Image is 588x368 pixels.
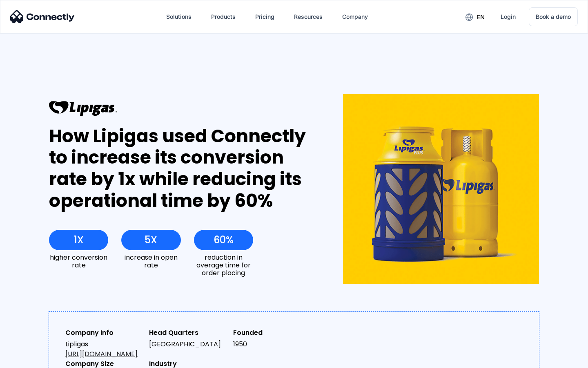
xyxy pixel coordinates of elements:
a: [URL][DOMAIN_NAME] [65,349,138,359]
div: Resources [294,11,323,22]
div: Solutions [166,11,192,22]
div: Products [211,11,236,22]
div: [GEOGRAPHIC_DATA] [149,339,226,349]
div: Company [342,11,368,22]
a: Login [494,7,522,27]
div: Head Quarters [149,328,226,338]
div: 1X [74,234,84,246]
div: Founded [233,328,310,338]
div: en [477,11,485,23]
ul: Language list [16,354,49,365]
a: Book a demo [529,7,578,26]
div: How Lipigas used Connectly to increase its conversion rate by 1x while reducing its operational t... [49,126,313,212]
div: Login [501,11,516,22]
div: Pricing [255,11,274,22]
div: Company Info [65,328,143,338]
div: 1950 [233,339,310,349]
div: higher conversion rate [49,254,108,269]
img: Connectly Logo [10,10,75,23]
div: reduction in average time for order placing [194,254,253,277]
div: 5X [145,234,157,246]
aside: Language selected: English [8,354,49,365]
div: 60% [214,234,234,246]
a: Pricing [249,7,281,27]
div: increase in open rate [121,254,180,269]
div: Lipligas [65,339,143,359]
